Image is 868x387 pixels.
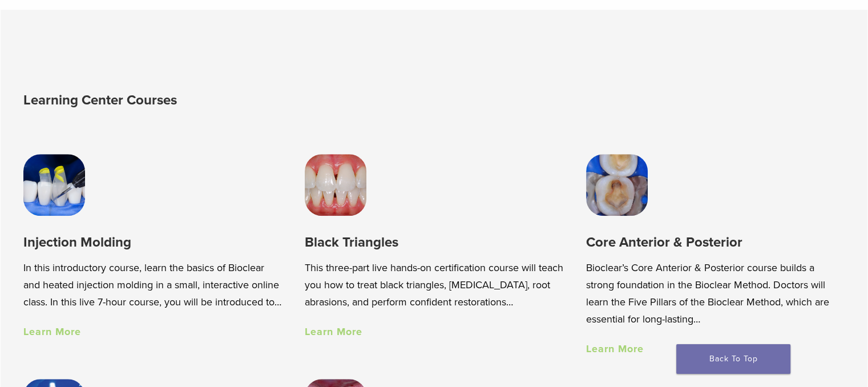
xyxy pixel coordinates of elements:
a: Back To Top [676,344,790,374]
p: Bioclear’s Core Anterior & Posterior course builds a strong foundation in the Bioclear Method. Do... [586,259,845,328]
h3: Core Anterior & Posterior [586,233,845,252]
a: Learn More [305,325,362,338]
h3: Injection Molding [23,233,282,252]
a: Learn More [586,342,644,355]
h2: Learning Center Courses [23,87,437,114]
a: Learn More [23,325,81,338]
p: In this introductory course, learn the basics of Bioclear and heated injection molding in a small... [23,259,282,311]
h3: Black Triangles [305,233,563,252]
p: This three-part live hands-on certification course will teach you how to treat black triangles, [... [305,259,563,311]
